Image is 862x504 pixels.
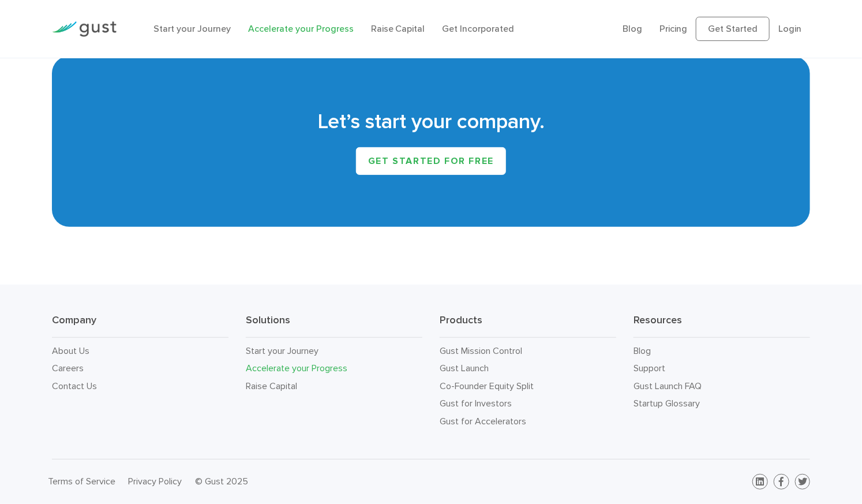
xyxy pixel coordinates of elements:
a: Raise Capital [246,380,297,391]
a: Raise Capital [371,23,425,34]
a: Gust Launch [440,363,489,374]
a: Startup Glossary [634,398,700,409]
a: Privacy Policy [128,476,182,487]
a: Terms of Service [48,476,115,487]
h3: Solutions [246,313,422,338]
div: © Gust 2025 [195,473,422,490]
a: Gust Launch FAQ [634,380,702,391]
a: Get Incorporated [443,23,515,34]
h2: Let’s start your company. [69,108,793,136]
a: Gust for Investors [440,398,512,409]
a: Get Started [696,17,770,41]
a: Accelerate your Progress [246,363,347,374]
a: Start your Journey [246,345,318,356]
a: Co-Founder Equity Split [440,380,534,391]
a: Start your Journey [153,23,231,34]
a: Pricing [659,23,687,34]
a: Careers [52,363,84,374]
h3: Company [52,313,228,338]
a: Get started for free [356,147,506,175]
a: Blog [634,345,651,356]
a: Contact Us [52,380,97,391]
a: Accelerate your Progress [248,23,354,34]
a: Login [778,23,801,34]
a: Gust Mission Control [440,345,522,356]
h3: Resources [634,313,810,338]
a: Support [634,363,665,374]
img: Gust Logo [52,21,117,37]
h3: Products [440,313,616,338]
a: Blog [623,23,642,34]
a: About Us [52,345,89,356]
a: Gust for Accelerators [440,416,526,427]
